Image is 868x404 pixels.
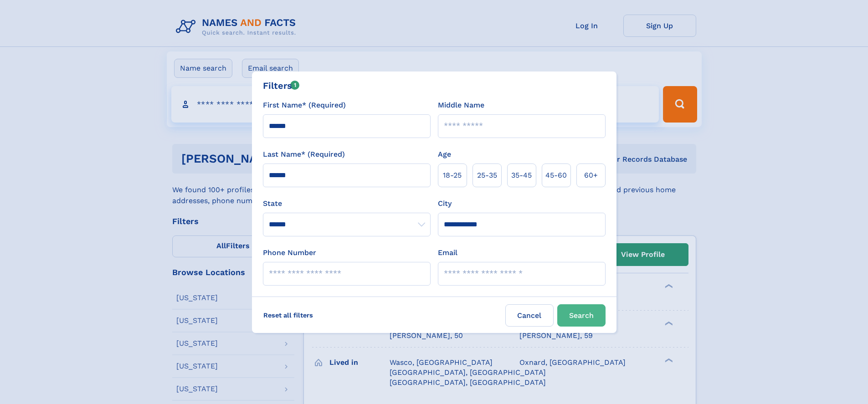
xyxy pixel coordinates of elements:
[557,304,606,327] button: Search
[263,247,316,258] label: Phone Number
[438,247,457,258] label: Email
[505,304,554,327] label: Cancel
[545,170,567,181] span: 45‑60
[438,149,451,160] label: Age
[263,149,345,160] label: Last Name* (Required)
[263,79,300,92] div: Filters
[584,170,598,181] span: 60+
[257,304,319,326] label: Reset all filters
[511,170,532,181] span: 35‑45
[263,198,431,209] label: State
[263,100,346,111] label: First Name* (Required)
[438,198,452,209] label: City
[438,100,484,111] label: Middle Name
[477,170,497,181] span: 25‑35
[443,170,462,181] span: 18‑25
